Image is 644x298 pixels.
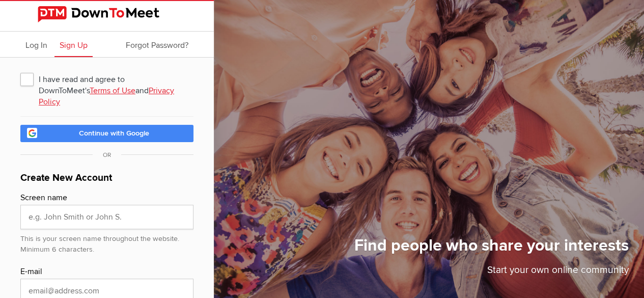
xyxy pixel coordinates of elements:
h1: Create New Account [20,171,193,192]
p: Start your own online community [354,263,629,283]
div: Screen name [20,192,193,205]
span: Log In [25,40,47,50]
a: Continue with Google [20,125,193,142]
div: E-mail [20,265,193,279]
a: Forgot Password? [121,32,193,57]
a: Terms of Use [90,86,135,96]
a: Log In [20,32,52,57]
img: DownToMeet [38,6,176,22]
span: I have read and agree to DownToMeet's and [20,70,193,88]
div: This is your screen name throughout the website. Minimum 6 characters. [20,229,193,255]
h1: Find people who share your interests [354,235,629,263]
span: Continue with Google [79,129,149,138]
input: e.g. John Smith or John S. [20,205,193,229]
a: Sign Up [54,32,93,57]
span: Forgot Password? [126,40,188,50]
span: OR [93,151,121,159]
span: Sign Up [60,40,88,50]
